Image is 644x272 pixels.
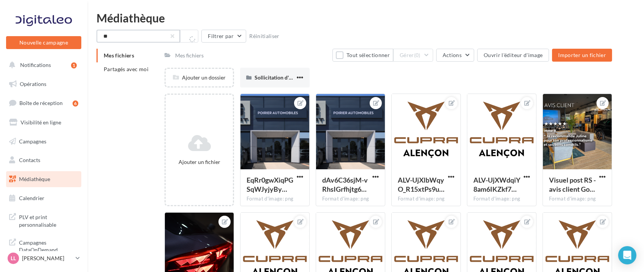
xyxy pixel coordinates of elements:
button: Filtrer par [201,30,246,43]
a: Campagnes DataOnDemand [5,234,83,257]
a: Boîte de réception6 [5,95,83,111]
span: Contacts [19,157,40,163]
a: PLV et print personnalisable [5,209,83,231]
div: Médiathèque [97,12,635,24]
span: ALV-UjXlbWqyO_R15xtPs9uCCxnW6WMymqsV_obLHWv6laM3md67jtwt [398,176,445,193]
div: Ajouter un dossier [166,74,233,81]
button: Nouvelle campagne [6,36,81,49]
button: Importer un fichier [552,49,612,62]
a: Campagnes [5,134,83,150]
span: LL [11,255,16,262]
div: Ajouter un fichier [169,158,230,166]
a: Opérations [5,76,83,92]
div: 6 [73,100,78,107]
div: Format d'image: png [322,196,379,202]
div: Mes fichiers [175,52,204,59]
button: Notifications 1 [5,57,80,73]
span: Visibilité en ligne [21,119,61,126]
a: Contacts [5,152,83,168]
span: Boîte de réception [19,100,63,106]
span: Médiathèque [19,176,50,182]
span: Campagnes [19,138,46,144]
div: Format d'image: png [473,196,530,202]
span: Calendrier [19,195,44,201]
button: Gérer(0) [393,49,433,62]
span: dAv6C36sjM-vRhsIGrfhjtg6YX4IhTf3-9PTQ2q8IntLn0CobjmDXA8-8cP1gLri6mLpBZDM0NYuhGLRSg=s0 [322,176,368,193]
span: Actions [443,52,462,58]
div: Format d'image: png [398,196,454,202]
a: Médiathèque [5,171,83,187]
div: Format d'image: png [247,196,303,202]
a: Calendrier [5,190,83,206]
a: Visibilité en ligne [5,115,83,130]
div: Open Intercom Messenger [618,246,636,264]
span: Partagés avec moi [104,66,149,72]
span: Campagnes DataOnDemand [19,237,78,254]
div: 1 [71,62,77,68]
span: Notifications [20,62,51,68]
a: LL [PERSON_NAME] [6,251,81,266]
button: Ouvrir l'éditeur d'image [477,49,549,62]
div: Format d'image: png [549,196,606,202]
span: EqRr0gwXiqPGSqWJyjyByPG8pvQ3VldfcgLu1cDC7c5-e7MHRwntklr7grytMEjJRNAtqRhntg39YKzfJw=s0 [247,176,293,193]
span: Mes fichiers [104,52,134,59]
p: [PERSON_NAME] [22,255,73,262]
span: (0) [414,52,421,58]
span: Sollicitation d'avis [255,74,298,81]
span: PLV et print personnalisable [19,212,78,228]
button: Réinitialiser [246,32,283,41]
span: Opérations [20,81,46,87]
button: Actions [436,49,474,62]
button: Tout sélectionner [332,49,393,62]
span: Importer un fichier [558,52,606,58]
span: Visuel post RS - avis client Google [549,176,596,193]
span: ALV-UjXWdqiY8am6IKZkf7Gc39jCa7yJORCLldPYKH5pCM-mBFqENjbR [473,176,521,193]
